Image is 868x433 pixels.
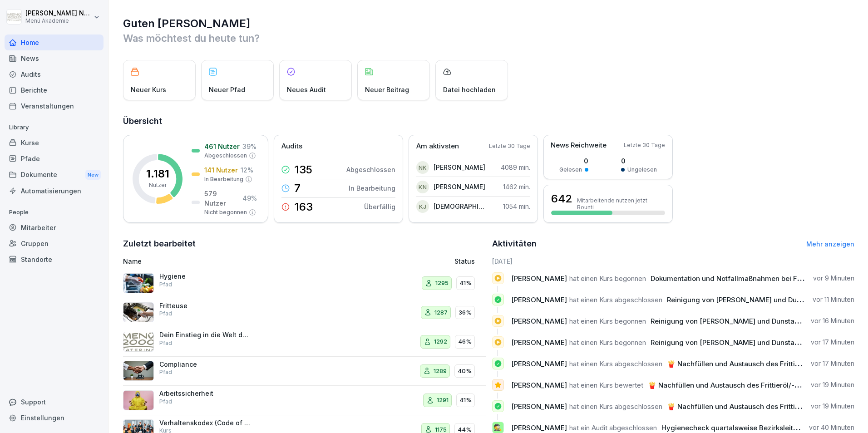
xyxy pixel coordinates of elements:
[5,66,104,82] a: Audits
[123,298,486,328] a: FritteusePfad128736%
[511,338,567,347] span: [PERSON_NAME]
[501,162,530,172] p: 4089 min.
[204,175,243,183] p: In Bearbeitung
[454,256,475,266] p: Status
[434,367,447,376] p: 1289
[434,202,486,211] p: [DEMOGRAPHIC_DATA][PERSON_NAME]
[806,240,854,248] a: Mehr anzeigen
[811,338,854,347] p: vor 17 Minuten
[5,183,104,199] a: Automatisierungen
[5,236,104,251] a: Gruppen
[5,394,104,410] div: Support
[661,423,850,432] span: Hygienecheck quartalsweise Bezirksleiter /Regionalleiter
[159,398,172,406] p: Pfad
[123,16,854,31] h1: Guten [PERSON_NAME]
[5,98,104,114] a: Veranstaltungen
[159,310,172,318] p: Pfad
[458,367,472,376] p: 40%
[123,269,486,298] a: HygienePfad129541%
[577,197,665,211] p: Mitarbeitende nutzen jetzt Bounti
[434,182,485,192] p: [PERSON_NAME]
[437,396,449,405] p: 1291
[503,202,530,211] p: 1054 min.
[569,338,646,347] span: hat einen Kurs begonnen
[242,193,257,203] p: 49 %
[627,166,657,174] p: Ungelesen
[123,332,154,352] img: wqxkok33wadzd5klxy6nhlik.png
[159,419,250,427] p: Verhaltenskodex (Code of Conduct) Menü 2000
[123,115,854,128] h2: Übersicht
[559,156,588,166] p: 0
[346,165,395,174] p: Abgeschlossen
[5,251,104,267] a: Standorte
[349,183,395,193] p: In Bearbeitung
[416,161,429,174] div: NK
[489,142,530,150] p: Letzte 30 Tage
[651,317,839,325] span: Reinigung von [PERSON_NAME] und Dunstabzugshauben
[241,165,253,175] p: 12 %
[365,85,409,94] p: Neuer Beitrag
[294,164,312,175] p: 135
[159,389,250,398] p: Arbeitssicherheit
[443,85,496,94] p: Datei hochladen
[459,396,472,405] p: 41%
[458,337,472,346] p: 46%
[159,280,172,289] p: Pfad
[123,302,154,322] img: pbizark1n1rfoj522dehoix3.png
[813,295,854,304] p: vor 11 Minuten
[416,141,459,152] p: Am aktivsten
[146,168,169,179] p: 1.181
[809,423,854,432] p: vor 40 Minuten
[294,202,313,212] p: 163
[459,279,472,288] p: 41%
[435,279,449,288] p: 1295
[123,361,154,381] img: f7m8v62ee7n5nq2sscivbeev.png
[811,316,854,325] p: vor 16 Minuten
[5,34,104,50] a: Home
[5,167,104,183] div: Dokumente
[287,85,326,94] p: Neues Audit
[667,402,833,411] span: 🍟 Nachfüllen und Austausch des Frittieröl/-fettes
[621,156,657,166] p: 0
[159,302,250,310] p: Fritteuse
[5,205,104,220] p: People
[281,141,302,152] p: Audits
[569,295,662,304] span: hat einen Kurs abgeschlossen
[569,402,662,411] span: hat einen Kurs abgeschlossen
[5,151,104,167] div: Pfade
[131,85,166,94] p: Neuer Kurs
[667,295,855,304] span: Reinigung von [PERSON_NAME] und Dunstabzugshauben
[459,308,472,317] p: 36%
[434,308,448,317] p: 1287
[123,390,154,410] img: q4sqv7mlyvifhw23vdoza0ik.png
[813,274,854,283] p: vor 9 Minuten
[511,274,567,283] span: [PERSON_NAME]
[209,85,245,94] p: Neuer Pfad
[511,402,567,411] span: [PERSON_NAME]
[294,183,301,194] p: 7
[511,317,567,325] span: [PERSON_NAME]
[123,256,350,266] p: Name
[5,50,104,66] a: News
[204,165,238,175] p: 141 Nutzer
[811,402,854,411] p: vor 19 Minuten
[5,120,104,135] p: Library
[569,359,662,368] span: hat einen Kurs abgeschlossen
[569,274,646,283] span: hat einen Kurs begonnen
[551,140,607,151] p: News Reichweite
[416,200,429,213] div: KJ
[5,410,104,426] div: Einstellungen
[5,220,104,236] a: Mitarbeiter
[648,381,814,389] span: 🍟 Nachfüllen und Austausch des Frittieröl/-fettes
[416,181,429,193] div: KN
[123,327,486,357] a: Dein Einstieg in die Welt der Menü 2000 AkademiePfad129246%
[123,386,486,415] a: ArbeitssicherheitPfad129141%
[159,360,250,369] p: Compliance
[651,274,826,283] span: Dokumentation und Notfallmaßnahmen bei Fritteusen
